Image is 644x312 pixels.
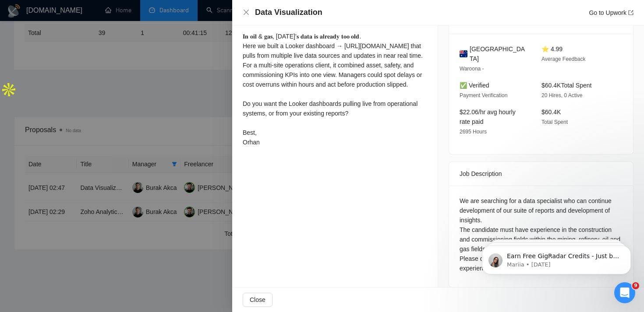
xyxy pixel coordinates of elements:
[541,119,568,125] span: Total Spent
[589,9,633,16] a: Go to Upworkexport
[243,9,250,16] span: close
[632,282,639,289] span: 9
[460,109,516,125] span: $22.06/hr avg hourly rate paid
[541,56,586,62] span: Average Feedback
[255,7,322,18] h4: Data Visualization
[541,109,561,116] span: $60.4K
[628,10,633,15] span: export
[541,46,563,53] span: ⭐ 4.99
[250,295,265,305] span: Close
[460,196,623,273] div: We are searching for a data specialist who can continue development of our suite of reports and d...
[243,32,427,147] div: 𝐈𝐧 𝐨𝐢𝐥 & 𝐠𝐚𝐬, [DATE]’𝐬 𝐝𝐚𝐭𝐚 𝐢𝐬 𝐚𝐥𝐫𝐞𝐚𝐝𝐲 𝐭𝐨𝐨 𝐨𝐥𝐝. Here we built a Looker dashboard → [URL][DOMAIN_N...
[460,66,484,72] span: Waroona -
[460,129,487,135] span: 2695 Hours
[243,9,250,16] button: Close
[460,49,467,59] img: 🇦🇺
[469,227,644,288] iframe: Intercom notifications message
[460,162,623,186] div: Job Description
[470,44,527,63] span: [GEOGRAPHIC_DATA]
[614,282,635,303] iframe: Intercom live chat
[243,293,272,307] button: Close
